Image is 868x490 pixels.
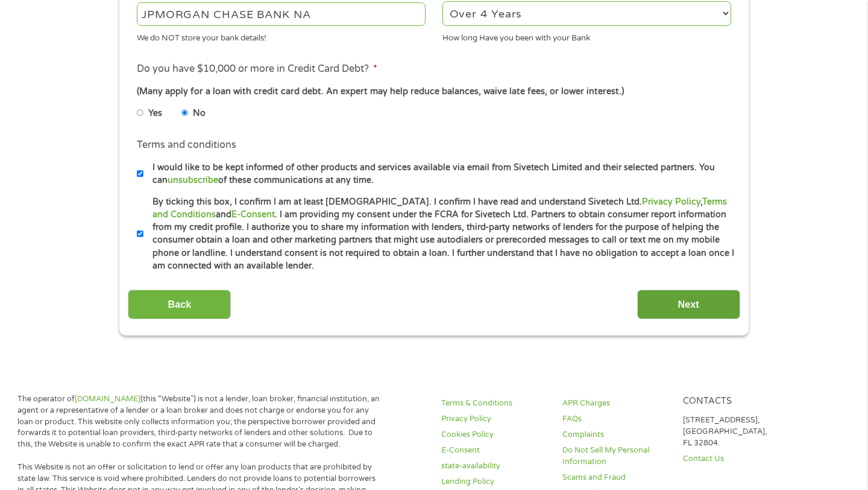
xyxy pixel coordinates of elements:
label: By ticking this box, I confirm I am at least [DEMOGRAPHIC_DATA]. I confirm I have read and unders... [143,196,735,273]
a: Terms and Conditions [153,197,727,220]
div: We do NOT store your bank details! [137,28,426,44]
a: Privacy Policy [441,413,547,425]
a: Cookies Policy [441,429,547,441]
input: Back [128,290,231,319]
a: Scams and Fraud [562,472,668,483]
label: Do you have $10,000 or more in Credit Card Debt? [137,63,377,75]
div: (Many apply for a loan with credit card debt. An expert may help reduce balances, waive late fees... [137,85,731,98]
h4: Contacts [683,396,789,407]
a: unsubscribe [168,175,218,185]
a: Lending Policy [441,476,547,488]
a: E-Consent [231,209,275,220]
a: Terms & Conditions [441,398,547,409]
input: Next [637,290,740,319]
a: E-Consent [441,445,547,456]
p: [STREET_ADDRESS], [GEOGRAPHIC_DATA], FL 32804. [683,415,789,449]
a: state-availability [441,460,547,472]
a: Complaints [562,429,668,441]
a: FAQs [562,413,668,425]
div: How long Have you been with your Bank [442,28,731,44]
a: Contact Us [683,453,789,465]
label: No [193,107,206,120]
a: [DOMAIN_NAME] [75,394,140,404]
label: Terms and conditions [137,139,236,151]
a: APR Charges [562,398,668,409]
label: I would like to be kept informed of other products and services available via email from Sivetech... [143,161,735,187]
p: The operator of (this “Website”) is not a lender, loan broker, financial institution, an agent or... [17,393,380,450]
label: Yes [148,107,162,120]
a: Do Not Sell My Personal Information [562,445,668,468]
a: Privacy Policy [642,197,700,207]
